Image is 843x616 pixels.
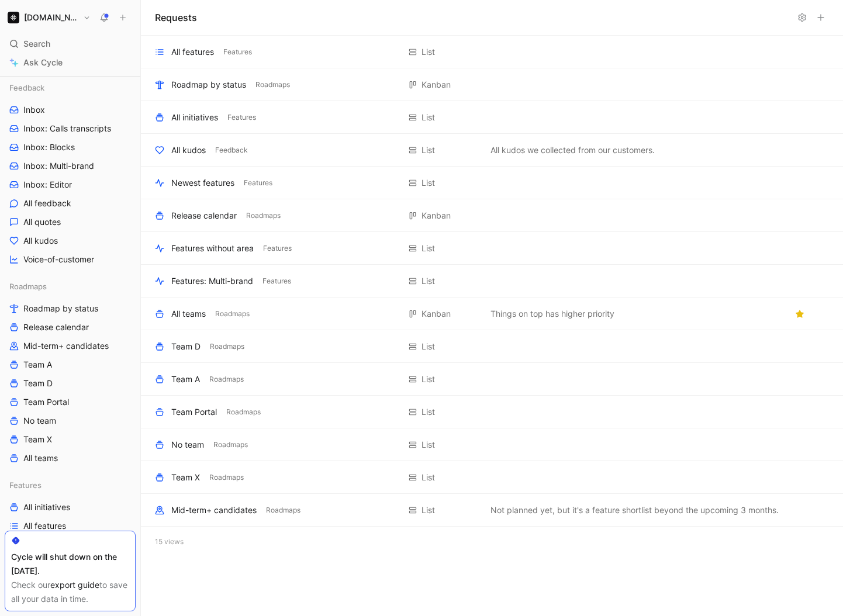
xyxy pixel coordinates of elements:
[9,479,42,491] span: Features
[11,550,129,578] div: Cycle will shut down on the [DATE].
[5,176,136,193] a: Inbox: Editor
[490,143,655,157] span: All kudos we collected from our customers.
[23,452,58,464] span: All teams
[141,134,843,167] div: All kudosFeedbackListAll kudos we collected from our customers.View actions
[261,243,294,254] button: Features
[171,78,246,92] div: Roadmap by status
[5,449,136,467] a: All teams
[141,363,843,396] div: Team ARoadmapsListView actions
[209,373,244,385] span: Roadmaps
[171,176,234,190] div: Newest features
[421,209,451,223] div: Kanban
[23,520,66,532] span: All features
[207,374,246,385] button: Roadmaps
[241,178,275,188] button: Features
[171,143,206,157] div: All kudos
[23,104,45,116] span: Inbox
[5,101,136,119] a: Inbox
[141,68,843,101] div: Roadmap by statusRoadmapsKanbanView actions
[50,580,99,590] a: export guide
[23,321,89,333] span: Release calendar
[141,167,843,199] div: Newest featuresFeaturesListView actions
[488,503,781,517] button: Not planned yet, but it's a feature shortlist beyond the upcoming 3 months.
[141,428,843,461] div: No teamRoadmapsListView actions
[141,232,843,265] div: Features without areaFeaturesListView actions
[213,145,250,155] button: Feedback
[421,274,435,288] div: List
[171,307,206,321] div: All teams
[171,340,201,354] div: Team D
[488,143,657,157] button: All kudos we collected from our customers.
[488,307,617,321] button: Things on top has higher priority
[5,517,136,535] a: All features
[23,501,70,513] span: All initiatives
[5,35,136,53] div: Search
[421,470,435,485] div: List
[23,415,56,427] span: No team
[141,297,843,330] div: All teamsRoadmapsKanbanThings on top has higher priorityView actions
[421,110,435,124] div: List
[264,505,303,515] button: Roadmaps
[24,12,78,23] h1: [DOMAIN_NAME]
[5,232,136,250] a: All kudos
[215,144,248,156] span: Feedback
[5,9,94,26] button: Supernova.io[DOMAIN_NAME]
[23,434,52,445] span: Team X
[5,139,136,156] a: Inbox: Blocks
[5,251,136,268] a: Voice-of-customer
[207,472,246,483] button: Roadmaps
[141,527,843,557] div: 15 views
[23,340,109,352] span: Mid-term+ candidates
[23,141,75,153] span: Inbox: Blocks
[421,78,451,92] div: Kanban
[5,431,136,448] a: Team X
[23,56,63,70] span: Ask Cycle
[141,101,843,134] div: All initiativesFeaturesListView actions
[171,209,237,223] div: Release calendar
[224,407,263,417] button: Roadmaps
[5,319,136,336] a: Release calendar
[421,372,435,386] div: List
[490,503,779,517] span: Not planned yet, but it's a feature shortlist beyond the upcoming 3 months.
[5,393,136,411] a: Team Portal
[5,278,136,295] div: Roadmaps
[141,494,843,527] div: Mid-term+ candidatesRoadmapsListNot planned yet, but it's a feature shortlist beyond the upcoming...
[490,307,614,321] span: Things on top has higher priority
[141,396,843,428] div: Team PortalRoadmapsListView actions
[171,274,253,288] div: Features: Multi-brand
[23,160,94,172] span: Inbox: Multi-brand
[263,243,292,254] span: Features
[421,176,435,190] div: List
[421,307,451,321] div: Kanban
[171,110,218,124] div: All initiatives
[421,438,435,452] div: List
[209,472,244,483] span: Roadmaps
[260,276,293,286] button: Features
[244,177,272,189] span: Features
[5,54,136,71] a: Ask Cycle
[5,157,136,175] a: Inbox: Multi-brand
[244,210,283,221] button: Roadmaps
[5,356,136,373] a: Team A
[255,79,290,91] span: Roadmaps
[155,11,197,25] h1: Requests
[210,341,244,352] span: Roadmaps
[213,439,248,451] span: Roadmaps
[421,241,435,255] div: List
[5,375,136,392] a: Team D
[141,330,843,363] div: Team DRoadmapsListView actions
[171,372,200,386] div: Team A
[23,216,61,228] span: All quotes
[23,37,50,51] span: Search
[23,396,69,408] span: Team Portal
[225,112,258,123] button: Features
[421,405,435,419] div: List
[8,12,19,23] img: Supernova.io
[5,476,136,591] div: FeaturesAll initiativesAll featuresNewest featuresFeatures without areaFeatures: Multi-brand
[9,281,47,292] span: Roadmaps
[5,476,136,494] div: Features
[171,405,217,419] div: Team Portal
[421,503,435,517] div: List
[23,179,72,191] span: Inbox: Editor
[5,499,136,516] a: All initiatives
